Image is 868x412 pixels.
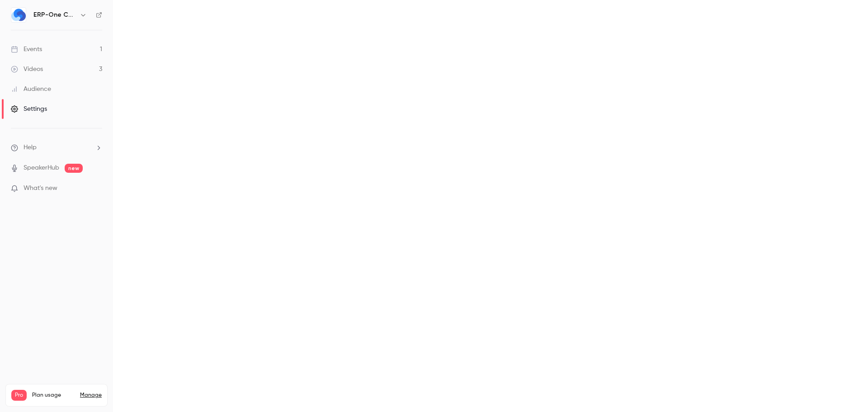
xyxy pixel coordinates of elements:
[11,85,51,94] div: Audience
[11,65,43,74] div: Videos
[11,8,26,22] img: ERP-One Consulting Inc.
[24,184,57,193] span: What's new
[24,163,59,173] a: SpeakerHub
[11,104,47,114] div: Settings
[24,143,37,152] span: Help
[32,392,75,399] span: Plan usage
[65,164,83,173] span: new
[11,45,42,54] div: Events
[11,143,102,152] li: help-dropdown-opener
[11,390,27,401] span: Pro
[33,10,76,19] h6: ERP-One Consulting Inc.
[80,392,102,399] a: Manage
